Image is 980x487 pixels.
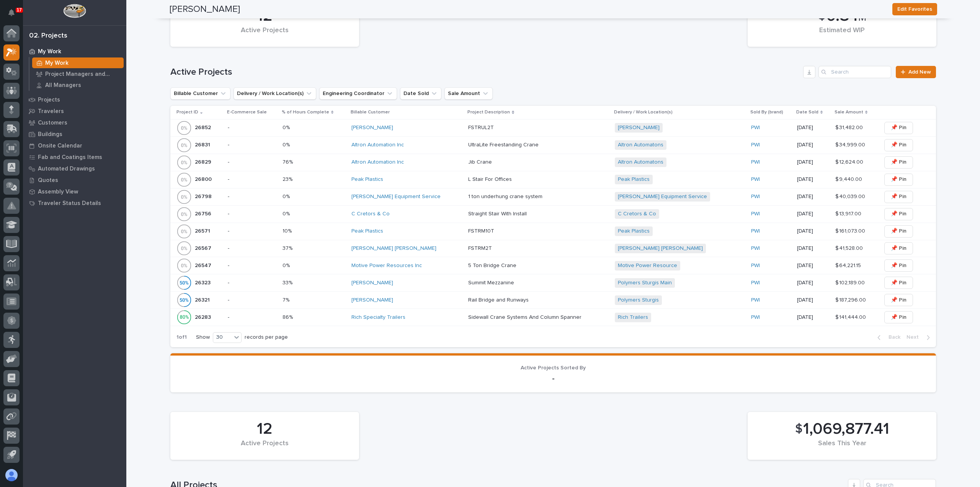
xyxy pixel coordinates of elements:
p: $ 9,440.00 [835,175,864,183]
button: Notifications [3,5,20,21]
button: Delivery / Work Location(s) [234,87,316,100]
tr: 2654726547 -0%0% Motive Power Resources Inc 5 Ton Bridge Crane5 Ton Bridge Crane Motive Power Res... [170,257,936,274]
span: Active Projects Sorted By [521,365,586,371]
p: 26831 [195,140,212,148]
a: PWI [751,125,760,131]
p: - [228,280,276,286]
p: 0% [283,261,291,269]
a: Assembly View [23,186,126,197]
button: Next [903,334,936,341]
a: Customers [23,117,126,128]
tr: 2656726567 -37%37% [PERSON_NAME] [PERSON_NAME] FSTRM2TFSTRM2T [PERSON_NAME] [PERSON_NAME] PWI [DA... [170,240,936,257]
p: [DATE] [797,297,829,303]
a: PWI [751,228,760,234]
span: 📌 Pin [891,192,906,201]
div: Estimated WIP [761,26,923,43]
span: 📌 Pin [891,209,906,218]
p: - [228,125,276,131]
a: My Work [23,46,126,57]
p: Fab and Coatings Items [38,154,102,161]
tr: 2685226852 -0%0% [PERSON_NAME] FSTRUL2TFSTRUL2T [PERSON_NAME] PWI [DATE]$ 31,482.00$ 31,482.00 📌 Pin [170,119,936,136]
a: [PERSON_NAME] [PERSON_NAME] [351,245,436,252]
p: 0% [283,192,291,200]
p: [DATE] [797,245,829,252]
p: 76% [283,157,294,166]
span: 📌 Pin [891,175,906,184]
a: Peak Plastics [618,176,650,183]
a: Polymers Sturgis Main [618,280,672,286]
tr: 2628326283 -86%86% Rich Specialty Trailers Sidewall Crane Systems And Column SpannerSidewall Cran... [170,309,936,326]
p: $ 141,444.00 [835,313,867,321]
a: PWI [751,314,760,321]
p: 7% [283,295,291,303]
p: - [228,228,276,234]
p: Sold By (brand) [750,108,783,116]
p: 26798 [195,192,213,200]
span: 📌 Pin [891,157,906,167]
a: Polymers Sturgis [618,297,659,303]
tr: 2632326323 -33%33% [PERSON_NAME] Summit MezzanineSummit Mezzanine Polymers Sturgis Main PWI [DATE... [170,274,936,292]
p: 26323 [195,278,212,286]
a: Traveler Status Details [23,197,126,209]
p: [DATE] [797,193,829,200]
p: $ 12,624.00 [835,157,865,166]
tr: 2679826798 -0%0% [PERSON_NAME] Equipment Service 1 ton underhung crane system1 ton underhung cran... [170,188,936,205]
p: $ 40,039.00 [835,192,867,200]
a: Peak Plastics [351,176,383,183]
p: - [228,314,276,321]
p: $ 41,528.00 [835,244,864,252]
span: Add New [908,69,931,75]
p: $ 31,482.00 [835,123,864,131]
a: PWI [751,142,760,148]
a: Altron Automation Inc [351,142,404,148]
span: 📌 Pin [891,313,906,322]
a: PWI [751,245,760,252]
p: Travelers [38,108,64,115]
p: Onsite Calendar [38,143,82,149]
span: 📌 Pin [891,261,906,270]
p: [DATE] [797,159,829,166]
p: $ 102,189.00 [835,278,866,286]
img: Workspace Logo [63,4,86,18]
a: [PERSON_NAME] Equipment Service [351,193,441,200]
p: Straight Stair With Install [468,209,528,217]
button: 📌 Pin [884,225,913,238]
button: 📌 Pin [884,139,913,151]
p: % of Hours Complete [282,108,329,116]
a: C Cretors & Co [351,211,390,217]
p: - [228,176,276,183]
div: 30 [213,333,232,341]
p: 0% [283,209,291,217]
a: Motive Power Resource [618,262,677,269]
div: 02. Projects [29,32,67,40]
p: 86% [283,313,294,321]
span: Edit Favorites [897,5,932,14]
a: PWI [751,211,760,217]
a: PWI [751,280,760,286]
button: Back [871,334,903,341]
span: 📌 Pin [891,295,906,305]
a: Peak Plastics [351,228,383,234]
div: Notifications17 [10,9,20,21]
a: Automated Drawings [23,163,126,174]
a: PWI [751,176,760,183]
p: Project ID [176,108,198,116]
p: 23% [283,175,294,183]
p: [DATE] [797,142,829,148]
p: 1 ton underhung crane system [468,192,544,200]
p: FSTRM2T [468,244,493,252]
span: 0.84 [826,8,858,24]
div: Sales This Year [761,439,923,456]
button: 📌 Pin [884,174,913,186]
button: Billable Customer [170,87,230,100]
p: 26571 [195,226,212,234]
p: 26321 [195,295,211,303]
tr: 2680026800 -23%23% Peak Plastics L Stair For OfficesL Stair For Offices Peak Plastics PWI [DATE]$... [170,171,936,188]
span: Back [884,334,900,341]
a: Quotes [23,174,126,186]
span: 📌 Pin [891,244,906,253]
a: PWI [751,297,760,303]
tr: 2683126831 -0%0% Altron Automation Inc UltraLite Freestanding CraneUltraLite Freestanding Crane A... [170,136,936,154]
a: [PERSON_NAME] [618,125,660,131]
button: 📌 Pin [884,277,913,289]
